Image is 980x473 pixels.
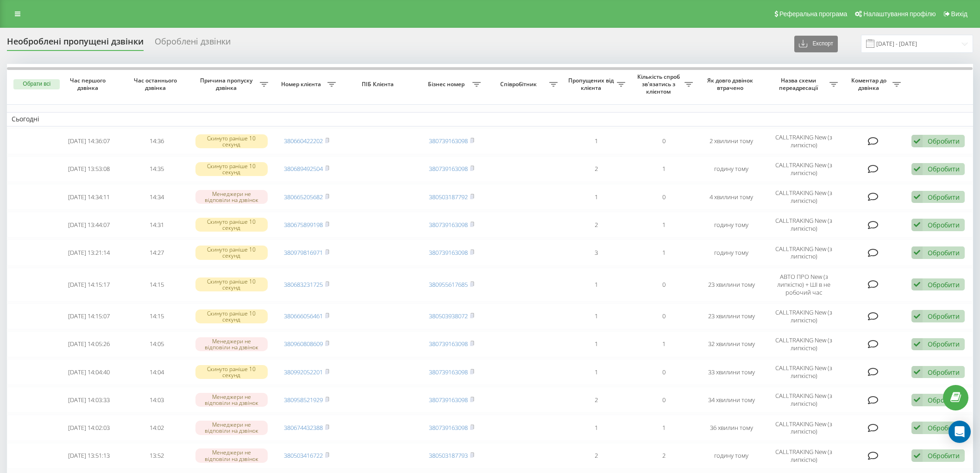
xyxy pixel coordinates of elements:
[429,396,468,404] a: 380739163098
[284,312,323,320] a: 380666056461
[55,303,123,329] td: [DATE] 14:15:07
[131,77,183,91] span: Час останнього дзвінка
[630,387,697,413] td: 0
[765,212,842,238] td: CALLTRAKING New (з липкістю)
[422,81,472,88] span: Бізнес номер
[928,451,960,460] div: Обробити
[55,240,123,265] td: [DATE] 13:21:14
[697,268,765,302] td: 23 хвилини тому
[630,443,697,469] td: 2
[697,156,765,182] td: годину тому
[55,212,123,238] td: [DATE] 13:44:07
[705,77,758,91] span: Як довго дзвінок втрачено
[55,331,123,357] td: [DATE] 14:05:26
[195,309,268,323] div: Скинуто раніше 10 секунд
[928,312,960,321] div: Обробити
[55,128,123,154] td: [DATE] 14:36:07
[765,268,842,302] td: АВТО ПРО New (з липкістю) + ШІ в не робочий час
[697,415,765,441] td: 36 хвилин тому
[55,415,123,441] td: [DATE] 14:02:03
[429,193,468,201] a: 380503187792
[697,303,765,329] td: 23 хвилини тому
[123,303,190,329] td: 14:15
[123,268,190,302] td: 14:15
[765,156,842,182] td: CALLTRAKING New (з липкістю)
[779,10,848,18] span: Реферальна програма
[630,331,697,357] td: 1
[928,423,960,432] div: Обробити
[123,331,190,357] td: 14:05
[284,164,323,173] a: 380689492504
[765,128,842,154] td: CALLTRAKING New (з липкістю)
[630,156,697,182] td: 1
[7,37,144,51] div: Необроблені пропущені дзвінки
[7,112,973,126] td: Сьогодні
[697,128,765,154] td: 2 хвилини тому
[277,81,327,88] span: Номер клієнта
[847,77,892,91] span: Коментар до дзвінка
[765,443,842,469] td: CALLTRAKING New (з липкістю)
[429,221,468,229] a: 380739163098
[429,248,468,257] a: 380739163098
[928,280,960,289] div: Обробити
[630,359,697,385] td: 0
[697,387,765,413] td: 34 хвилини тому
[928,193,960,202] div: Обробити
[630,184,697,210] td: 0
[765,240,842,265] td: CALLTRAKING New (з липкістю)
[284,248,323,257] a: 380979816971
[765,415,842,441] td: CALLTRAKING New (з липкістю)
[13,79,60,89] button: Обрати всі
[562,415,630,441] td: 1
[567,77,617,91] span: Пропущених від клієнта
[195,421,268,435] div: Менеджери не відповіли на дзвінок
[928,221,960,229] div: Обробити
[123,156,190,182] td: 14:35
[928,137,960,145] div: Обробити
[123,212,190,238] td: 14:31
[195,218,268,232] div: Скинуто раніше 10 секунд
[562,387,630,413] td: 2
[195,365,268,379] div: Скинуто раніше 10 секунд
[155,37,231,51] div: Оброблені дзвінки
[429,423,468,432] a: 380739163098
[697,331,765,357] td: 32 хвилини тому
[770,77,829,91] span: Назва схеми переадресації
[123,359,190,385] td: 14:04
[697,212,765,238] td: годину тому
[123,415,190,441] td: 14:02
[429,312,468,320] a: 380503938072
[195,337,268,351] div: Менеджери не відповіли на дзвінок
[195,393,268,407] div: Менеджери не відповіли на дзвінок
[284,193,323,201] a: 380665205682
[697,443,765,469] td: годину тому
[55,268,123,302] td: [DATE] 14:15:17
[562,156,630,182] td: 2
[429,137,468,145] a: 380739163098
[429,451,468,460] a: 380503187793
[562,443,630,469] td: 2
[195,246,268,259] div: Скинуто раніше 10 секунд
[284,423,323,432] a: 380674432388
[630,240,697,265] td: 1
[949,421,971,443] div: Open Intercom Messenger
[765,303,842,329] td: CALLTRAKING New (з липкістю)
[765,184,842,210] td: CALLTRAKING New (з липкістю)
[630,415,697,441] td: 1
[863,10,936,18] span: Налаштування профілю
[284,221,323,229] a: 380675899198
[195,277,268,291] div: Скинуто раніше 10 секунд
[562,184,630,210] td: 1
[195,448,268,462] div: Менеджери не відповіли на дзвінок
[562,359,630,385] td: 1
[697,240,765,265] td: годину тому
[562,240,630,265] td: 3
[348,81,409,88] span: ПІБ Клієнта
[765,331,842,357] td: CALLTRAKING New (з липкістю)
[123,443,190,469] td: 13:52
[284,368,323,376] a: 380992052201
[123,128,190,154] td: 14:36
[562,268,630,302] td: 1
[123,240,190,265] td: 14:27
[429,368,468,376] a: 380739163098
